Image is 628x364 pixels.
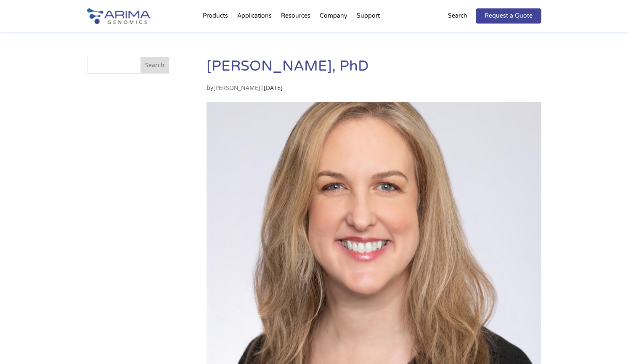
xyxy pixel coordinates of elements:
[448,11,467,21] p: Search
[213,84,260,92] a: [PERSON_NAME]
[207,57,541,82] h1: [PERSON_NAME], PhD
[87,8,150,24] img: Arima-Genomics-logo
[264,84,283,92] span: [DATE]
[476,8,541,24] a: Request a Quote
[140,57,169,74] button: Search
[207,82,541,100] p: by |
